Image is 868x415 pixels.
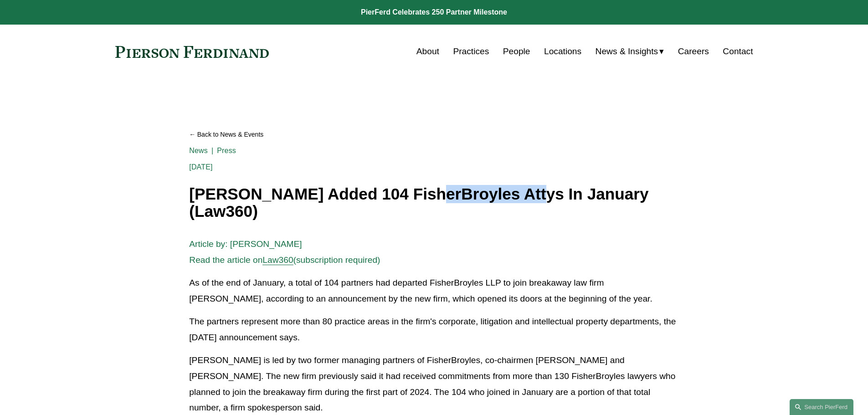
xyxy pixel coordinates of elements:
[790,399,853,415] a: Search this site
[596,43,664,60] a: folder dropdown
[189,147,208,154] a: News
[189,185,678,220] h1: [PERSON_NAME] Added 104 FisherBroyles Attys In January (Law360)
[189,163,212,171] span: [DATE]
[503,43,530,60] a: People
[596,44,658,60] span: News & Insights
[416,43,439,60] a: About
[262,255,293,265] a: Law360
[293,255,380,265] span: (subscription required)
[189,275,678,307] p: As of the end of January, a total of 104 partners had departed FisherBroyles LLP to join breakawa...
[189,239,302,265] span: Article by: [PERSON_NAME] Read the article on
[189,127,678,143] a: Back to News & Events
[723,43,753,60] a: Contact
[678,43,709,60] a: Careers
[189,314,678,345] p: The partners represent more than 80 practice areas in the firm's corporate, litigation and intell...
[453,43,489,60] a: Practices
[217,147,236,154] a: Press
[544,43,581,60] a: Locations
